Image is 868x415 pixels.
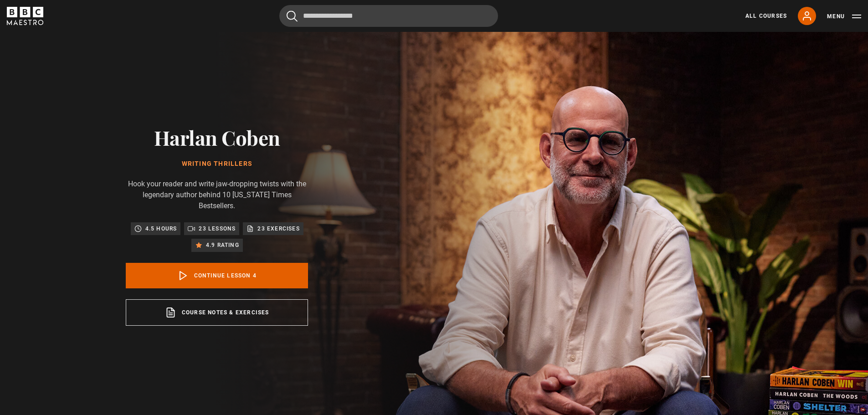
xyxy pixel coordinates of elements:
[145,224,177,233] p: 4.5 hours
[287,10,298,22] button: Submit the search query
[7,7,43,25] svg: BBC Maestro
[257,224,299,233] p: 23 exercises
[827,12,861,21] button: Toggle navigation
[126,126,308,149] h2: Harlan Coben
[126,263,308,288] a: Continue lesson 4
[126,299,308,326] a: Course notes & exercises
[199,224,236,233] p: 23 lessons
[279,5,498,27] input: Search
[126,160,308,168] h1: Writing Thrillers
[126,179,308,211] p: Hook your reader and write jaw-dropping twists with the legendary author behind 10 [US_STATE] Tim...
[206,241,239,250] p: 4.9 rating
[745,12,787,20] a: All Courses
